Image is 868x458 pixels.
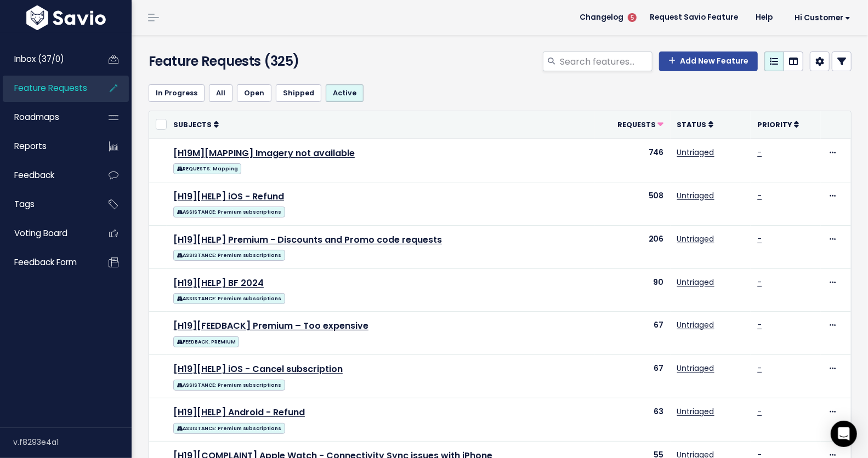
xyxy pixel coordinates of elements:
a: ASSISTANCE: Premium subscriptions [173,377,285,391]
a: Active [326,84,364,102]
a: ASSISTANCE: Premium subscriptions [173,421,285,434]
a: All [209,84,232,102]
a: Add New Feature [659,51,758,71]
span: Feature Requests [14,82,87,94]
a: Tags [3,192,91,217]
span: ASSISTANCE: Premium subscriptions [173,293,285,304]
a: FEEDBACK: PREMIUM [173,334,239,348]
a: Subjects [173,119,219,130]
a: - [757,277,762,288]
td: 746 [594,139,671,182]
input: Search features... [559,51,653,71]
span: Feedback form [14,256,77,268]
a: ASSISTANCE: Premium subscriptions [173,204,285,218]
span: ASSISTANCE: Premium subscriptions [173,423,285,434]
a: Roadmaps [3,105,91,130]
span: Reports [14,140,47,152]
a: [H19][HELP] iOS - Refund [173,190,284,203]
div: v.f8293e4a1 [13,428,132,456]
h4: Feature Requests (325) [149,51,372,71]
a: Untriaged [677,363,714,374]
span: Status [677,120,707,129]
span: Priority [757,120,792,129]
a: - [757,406,762,417]
a: Requests [617,119,664,130]
a: Open [237,84,271,102]
a: Shipped [276,84,321,102]
a: - [757,147,762,158]
td: 67 [594,312,671,355]
a: [H19][HELP] iOS - Cancel subscription [173,363,343,375]
a: Untriaged [677,319,714,330]
div: Open Intercom Messenger [831,421,857,447]
a: Untriaged [677,233,714,244]
td: 90 [594,268,671,312]
a: Untriaged [677,406,714,417]
a: Untriaged [677,190,714,201]
a: [H19M][MAPPING] Imagery not available [173,147,355,159]
td: 206 [594,225,671,268]
span: REQUESTS: Mapping [173,163,241,174]
span: Inbox (37/0) [14,53,64,65]
a: Feature Requests [3,76,91,101]
a: ASSISTANCE: Premium subscriptions [173,291,285,305]
a: [H19][HELP] Android - Refund [173,406,305,419]
a: Voting Board [3,221,91,246]
a: ASSISTANCE: Premium subscriptions [173,248,285,261]
a: - [757,363,762,374]
span: ASSISTANCE: Premium subscriptions [173,207,285,217]
ul: Filter feature requests [149,84,852,102]
a: [H19][HELP] Premium - Discounts and Promo code requests [173,233,442,246]
span: FEEDBACK: PREMIUM [173,336,239,347]
a: Reports [3,134,91,159]
a: [H19][HELP] BF 2024 [173,277,264,289]
span: Voting Board [14,227,67,239]
img: logo-white.9d6f32f41409.svg [24,5,109,30]
a: Request Savio Feature [641,9,747,26]
span: Hi Customer [795,14,850,22]
a: In Progress [149,84,205,102]
a: Status [677,119,714,130]
a: - [757,190,762,201]
span: Tags [14,198,35,210]
span: Roadmaps [14,111,59,123]
span: ASSISTANCE: Premium subscriptions [173,250,285,261]
td: 63 [594,398,671,442]
td: 67 [594,355,671,398]
a: Hi Customer [781,9,859,26]
a: Untriaged [677,277,714,288]
a: Feedback [3,163,91,188]
a: - [757,319,762,330]
span: Feedback [14,169,54,181]
a: Inbox (37/0) [3,47,91,72]
span: 5 [628,13,637,22]
a: Untriaged [677,147,714,158]
span: ASSISTANCE: Premium subscriptions [173,380,285,391]
span: Requests [617,120,656,129]
a: Priority [757,119,799,130]
a: Help [747,9,781,26]
a: - [757,233,762,244]
span: Changelog [580,14,623,21]
a: REQUESTS: Mapping [173,161,241,175]
a: [H19][FEEDBACK] Premium – Too expensive [173,319,368,332]
a: Feedback form [3,250,91,275]
span: Subjects [173,120,212,129]
td: 508 [594,182,671,225]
